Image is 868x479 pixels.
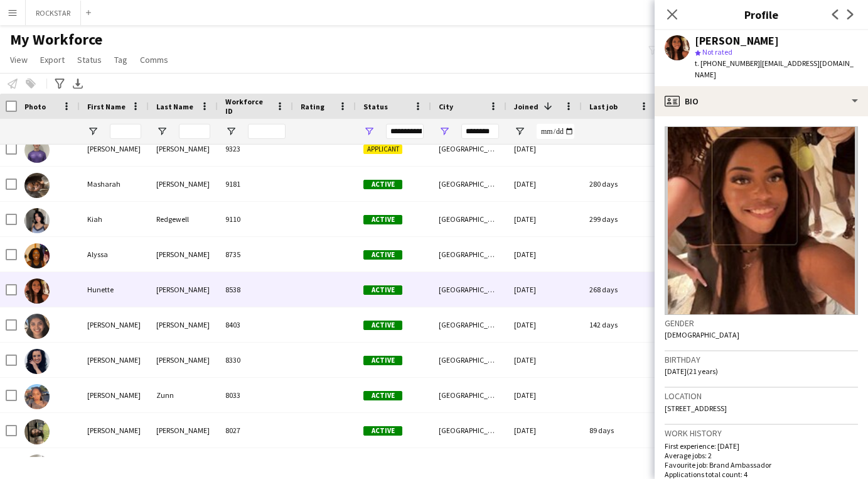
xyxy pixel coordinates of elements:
span: My Workforce [10,30,102,49]
div: Hunette [80,272,149,307]
span: Rating [301,102,324,111]
div: [DATE] [506,272,582,307]
span: Workforce ID [225,97,271,116]
div: [DATE] [506,202,582,236]
span: Applicant [363,145,402,154]
button: Open Filter Menu [439,126,450,137]
div: 9181 [218,167,293,201]
div: [GEOGRAPHIC_DATA] [431,413,506,448]
span: Export [40,54,65,65]
div: 299 days [582,202,657,236]
div: [PERSON_NAME] [149,343,218,377]
div: [PERSON_NAME] [80,307,149,342]
input: Workforce ID Filter Input [248,124,286,139]
div: 280 days [582,167,657,201]
div: 8330 [218,343,293,377]
span: Active [363,321,402,330]
button: Open Filter Menu [156,126,168,137]
div: 89 days [582,413,657,448]
div: [DATE] [506,131,582,166]
div: 8027 [218,413,293,448]
div: Kiah [80,202,149,236]
div: [GEOGRAPHIC_DATA] [431,343,506,377]
div: 8735 [218,237,293,272]
div: 8033 [218,378,293,412]
span: Active [363,180,402,189]
input: Last Name Filter Input [179,124,210,139]
div: [PERSON_NAME] [149,307,218,342]
img: Lisa Jones [24,349,50,374]
h3: Profile [655,6,868,23]
div: Zunn [149,378,218,412]
span: Active [363,250,402,260]
div: [GEOGRAPHIC_DATA] [431,307,506,342]
div: [DATE] [506,413,582,448]
a: Tag [109,52,132,68]
button: Open Filter Menu [363,126,375,137]
div: [GEOGRAPHIC_DATA] [431,131,506,166]
span: [DATE] (21 years) [665,366,718,376]
span: Active [363,391,402,400]
img: Alyssa Greaves [24,243,50,268]
div: 9110 [218,202,293,236]
div: [GEOGRAPHIC_DATA] [431,237,506,272]
span: Comms [140,54,168,65]
a: Comms [135,52,173,68]
p: First experience: [DATE] [665,441,858,451]
img: Joylin Theresa Joseph [24,314,50,339]
div: [PERSON_NAME] [149,237,218,272]
span: Photo [24,102,46,111]
img: Masharah Powell [24,173,50,198]
input: Joined Filter Input [537,124,574,139]
span: Active [363,285,402,295]
div: [PERSON_NAME] [149,272,218,307]
div: [GEOGRAPHIC_DATA] [431,167,506,201]
div: Bio [655,86,868,116]
span: First Name [87,102,126,111]
h3: Work history [665,427,858,439]
span: Joined [514,102,538,111]
span: [DEMOGRAPHIC_DATA] [665,330,739,339]
div: [PERSON_NAME] [80,413,149,448]
div: [PERSON_NAME] [80,131,149,166]
img: Crew avatar or photo [665,126,858,315]
span: Last Name [156,102,193,111]
span: View [10,54,28,65]
div: [PERSON_NAME] [80,343,149,377]
div: 142 days [582,307,657,342]
div: [PERSON_NAME] [695,35,779,47]
div: 8403 [218,307,293,342]
div: Masharah [80,167,149,201]
img: Hunette Gomez [24,278,50,304]
a: View [5,52,33,68]
p: Average jobs: 2 [665,451,858,460]
button: Open Filter Menu [225,126,237,137]
span: t. [PHONE_NUMBER] [695,58,760,68]
div: [PERSON_NAME] [80,378,149,412]
span: | [EMAIL_ADDRESS][DOMAIN_NAME] [695,58,854,79]
button: ROCKSTAR [26,1,81,25]
div: [DATE] [506,343,582,377]
div: Alyssa [80,237,149,272]
span: Active [363,356,402,365]
img: Daniel Quansah [24,419,50,444]
h3: Gender [665,317,858,329]
div: [DATE] [506,378,582,412]
app-action-btn: Advanced filters [52,76,67,91]
span: Tag [114,54,127,65]
img: Priscilla Zunn [24,384,50,409]
span: [STREET_ADDRESS] [665,404,727,413]
span: Status [363,102,388,111]
h3: Birthday [665,354,858,365]
div: [GEOGRAPHIC_DATA] [431,202,506,236]
span: Last job [589,102,618,111]
input: City Filter Input [461,124,499,139]
div: [GEOGRAPHIC_DATA] [431,378,506,412]
span: Status [77,54,102,65]
div: [GEOGRAPHIC_DATA] [431,272,506,307]
input: First Name Filter Input [110,124,141,139]
h3: Location [665,390,858,402]
span: Active [363,215,402,224]
div: 8538 [218,272,293,307]
span: Not rated [702,47,732,57]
